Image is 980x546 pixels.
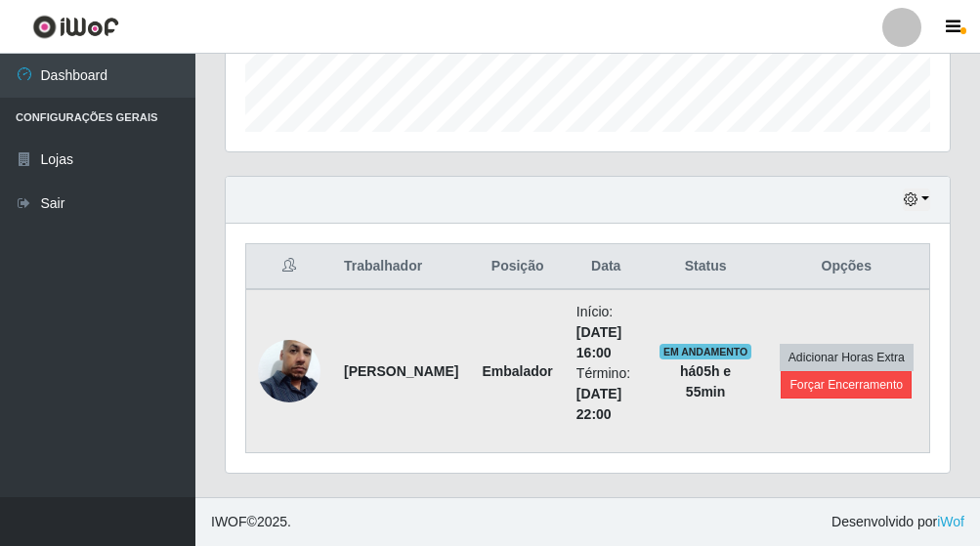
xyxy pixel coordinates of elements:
button: Forçar Encerramento [781,371,912,399]
button: Adicionar Horas Extra [780,344,914,371]
strong: [PERSON_NAME] [344,363,458,379]
th: Trabalhador [332,244,470,290]
img: 1740359747198.jpeg [258,315,320,427]
img: CoreUI Logo [32,15,119,39]
span: Desenvolvido por [831,512,964,532]
span: © 2025 . [211,512,291,532]
th: Opções [764,244,930,290]
th: Posição [470,244,564,290]
span: IWOF [211,514,247,529]
li: Início: [576,302,636,363]
time: [DATE] 22:00 [576,386,621,422]
span: EM ANDAMENTO [660,344,752,359]
strong: há 05 h e 55 min [680,363,731,399]
th: Data [565,244,648,290]
strong: Embalador [482,363,552,379]
th: Status [648,244,764,290]
time: [DATE] 16:00 [576,324,621,360]
a: iWof [937,514,964,529]
li: Término: [576,363,636,425]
